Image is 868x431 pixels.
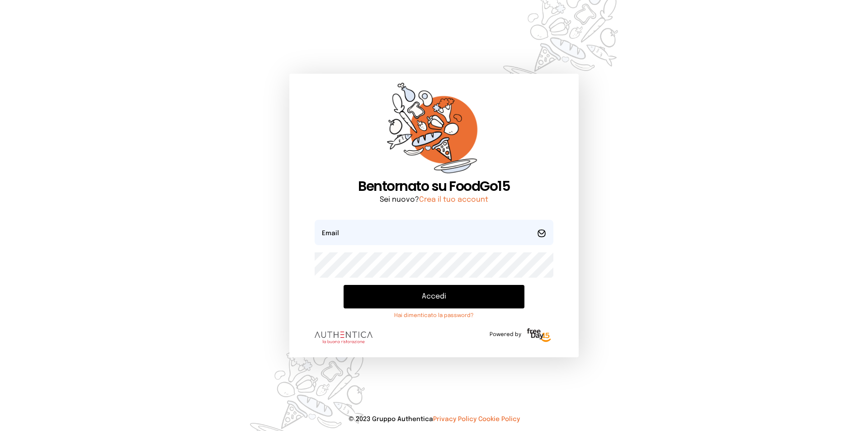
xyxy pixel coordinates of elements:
[490,331,521,338] span: Powered by
[478,416,520,422] a: Cookie Policy
[344,312,524,319] a: Hai dimenticato la password?
[387,83,481,178] img: sticker-orange.65babaf.png
[525,327,553,345] img: logo-freeday.3e08031.png
[433,416,476,422] a: Privacy Policy
[14,415,854,424] p: © 2023 Gruppo Authentica
[344,285,524,308] button: Accedi
[315,194,553,205] p: Sei nuovo?
[419,196,488,204] a: Crea il tuo account
[315,178,553,194] h1: Bentornato su FoodGo15
[315,332,373,343] img: logo.8f33a47.png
